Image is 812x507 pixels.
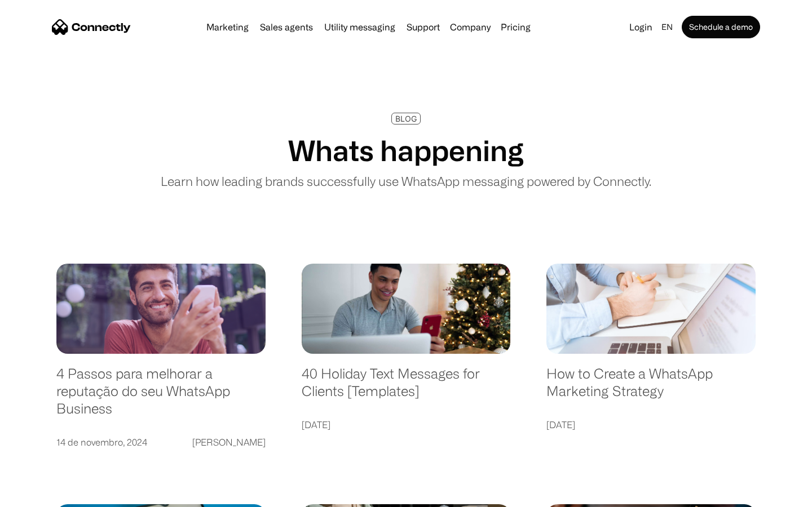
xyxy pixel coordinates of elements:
a: Login [625,19,657,35]
div: [DATE] [546,417,575,433]
a: Pricing [496,23,535,32]
p: Learn how leading brands successfully use WhatsApp messaging powered by Connectly. [161,172,651,190]
div: BLOG [395,114,417,123]
div: [PERSON_NAME] [192,434,266,450]
a: Schedule a demo [682,16,760,38]
h1: Whats happening [288,134,524,167]
a: 40 Holiday Text Messages for Clients [Templates] [302,365,511,411]
a: Support [402,23,444,32]
aside: Language selected: English [11,487,68,503]
ul: Language list [23,487,68,503]
div: 14 de novembro, 2024 [56,434,147,450]
a: Marketing [202,23,253,32]
a: Sales agents [255,23,317,32]
div: Company [450,19,491,35]
a: 4 Passos para melhorar a reputação do seu WhatsApp Business [56,365,266,428]
a: Utility messaging [320,23,400,32]
div: [DATE] [302,417,330,433]
div: en [661,19,673,35]
a: How to Create a WhatsApp Marketing Strategy [546,365,756,411]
